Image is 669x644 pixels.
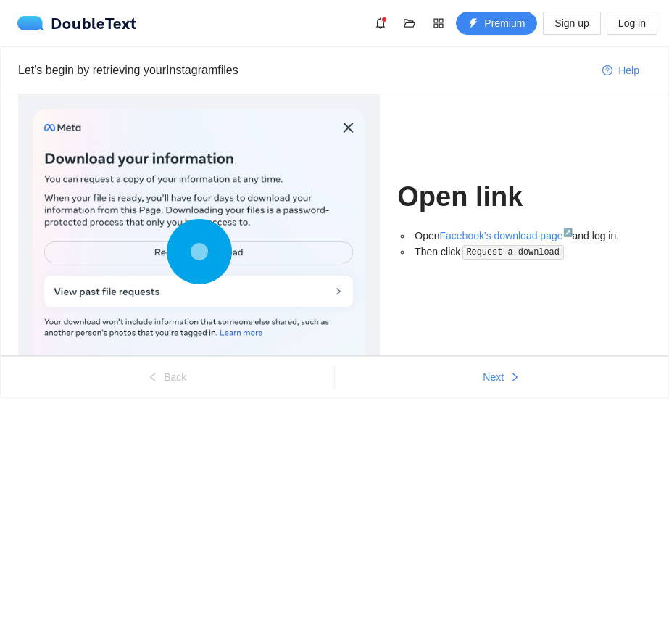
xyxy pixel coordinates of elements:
[510,372,520,384] span: right
[18,61,591,79] div: Let's begin by retrieving your Instagram files
[17,16,137,30] a: logoDoubleText
[483,369,504,385] span: Next
[456,12,537,35] button: thunderboltPremium
[370,17,391,29] span: bell
[369,12,392,35] button: bell
[591,59,651,82] button: question-circleHelp
[397,180,651,214] h1: Open link
[399,17,420,29] span: folder-open
[462,245,564,260] code: Request a download
[607,12,657,35] button: Log in
[427,12,450,35] button: appstore
[602,65,612,77] span: question-circle
[468,18,478,30] span: thunderbolt
[563,228,573,236] sup: ↗
[412,228,651,244] li: Open and log in.
[484,15,525,31] span: Premium
[440,230,573,241] a: Facebook's download page↗
[428,17,449,29] span: appstore
[543,12,600,35] button: Sign up
[17,16,137,30] div: DoubleText
[618,62,639,78] span: Help
[398,12,421,35] button: folder-open
[1,366,334,389] button: leftBack
[618,15,646,31] span: Log in
[17,16,51,30] img: logo
[335,366,669,389] button: Nextright
[412,244,651,260] li: Then click
[554,15,589,31] span: Sign up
